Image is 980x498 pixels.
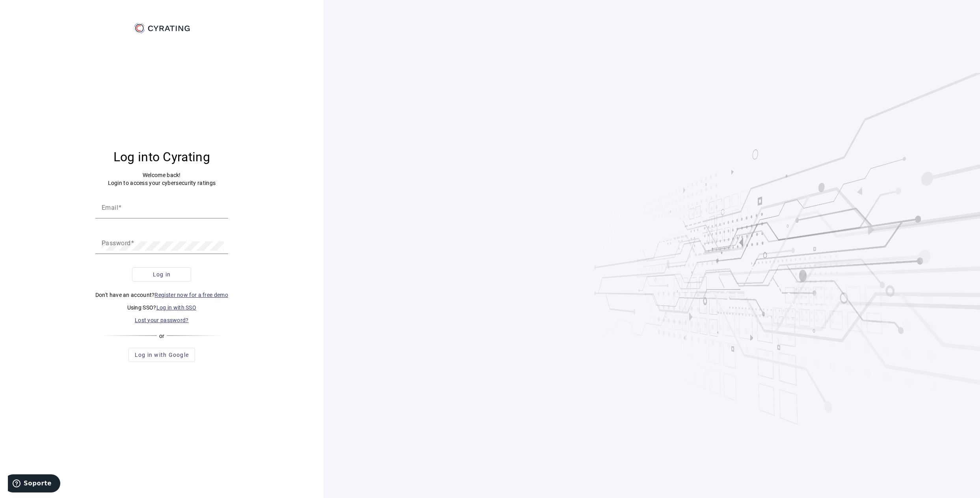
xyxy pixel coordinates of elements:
a: Lost your password? [135,317,189,323]
p: Using SSO? [95,304,228,311]
h3: Log into Cyrating [95,149,228,165]
mat-label: Email [102,203,119,211]
button: Log in [132,267,191,282]
span: Log in [153,270,171,278]
button: Log in with Google [128,348,195,362]
span: Log in with Google [135,351,189,359]
iframe: Abre un widget desde donde se puede obtener más información [8,474,60,494]
g: CYRATING [148,26,190,31]
div: or [101,332,222,340]
mat-label: Password [102,239,131,246]
a: Log in with SSO [156,304,197,311]
p: Welcome back! Login to access your cybersecurity ratings [95,171,228,187]
a: Register now for a free demo [154,292,228,298]
p: Don't have an account? [95,291,228,299]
